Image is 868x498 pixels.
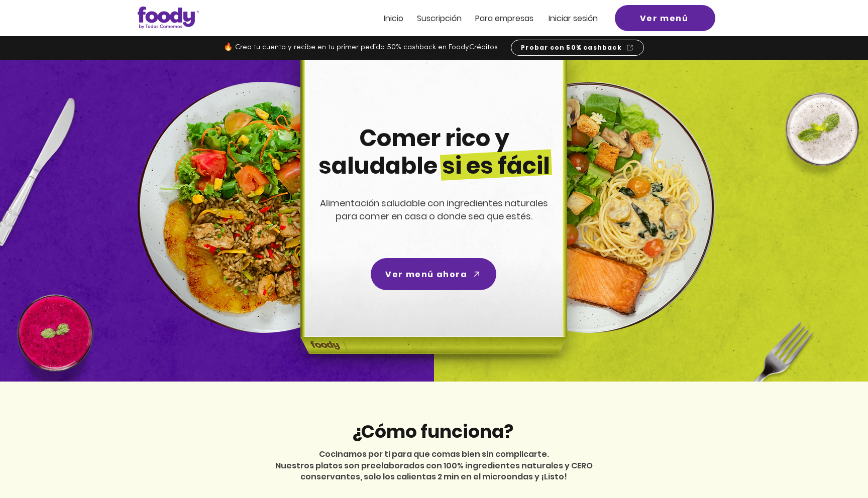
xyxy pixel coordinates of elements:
[371,258,496,290] a: Ver menú ahora
[138,82,389,333] img: left-dish-compress.png
[549,13,598,24] span: Iniciar sesión
[475,13,485,24] span: Pa
[319,448,549,460] span: Cocinamos por ti para que comas bien sin complicarte.
[417,13,462,24] span: Suscripción
[475,14,533,23] a: Para empresas
[549,14,598,23] a: Iniciar sesión
[275,460,593,482] span: Nuestros platos son preelaborados con 100% ingredientes naturales y CERO conservantes, solo los c...
[521,43,622,52] span: Probar con 50% cashback
[385,268,467,281] span: Ver menú ahora
[352,419,513,444] span: ¿Cómo funciona?
[138,7,199,29] img: Logo_Foody V2.0.0 (3).png
[224,44,498,51] span: 🔥 Crea tu cuenta y recibe en tu primer pedido 50% cashback en FoodyCréditos
[615,5,715,31] a: Ver menú
[384,14,403,23] a: Inicio
[485,13,533,24] span: ra empresas
[320,197,548,222] span: Alimentación saludable con ingredientes naturales para comer en casa o donde sea que estés.
[417,14,462,23] a: Suscripción
[272,60,592,382] img: headline-center-compress.png
[318,122,550,182] span: Comer rico y saludable si es fácil
[511,40,644,56] a: Probar con 50% cashback
[640,12,689,25] span: Ver menú
[384,13,403,24] span: Inicio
